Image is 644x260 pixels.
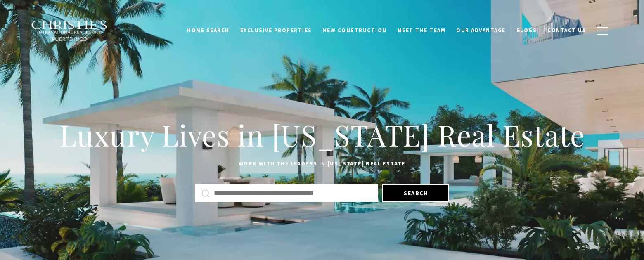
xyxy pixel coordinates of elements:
[54,117,590,153] h1: Luxury Lives in [US_STATE] Real Estate
[240,27,312,34] span: Exclusive Properties
[31,20,108,42] img: Christie's International Real Estate black text logo
[235,23,317,38] a: Exclusive Properties
[323,27,387,34] span: New Construction
[511,23,542,38] a: Blogs
[392,23,451,38] a: Meet the Team
[182,23,235,38] a: Home Search
[451,23,511,38] a: Our Advantage
[54,159,590,169] p: Work with the leaders in [US_STATE] Real Estate
[317,23,392,38] a: New Construction
[547,27,586,34] span: Contact Us
[382,184,449,202] button: Search
[516,27,537,34] span: Blogs
[456,27,506,34] span: Our Advantage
